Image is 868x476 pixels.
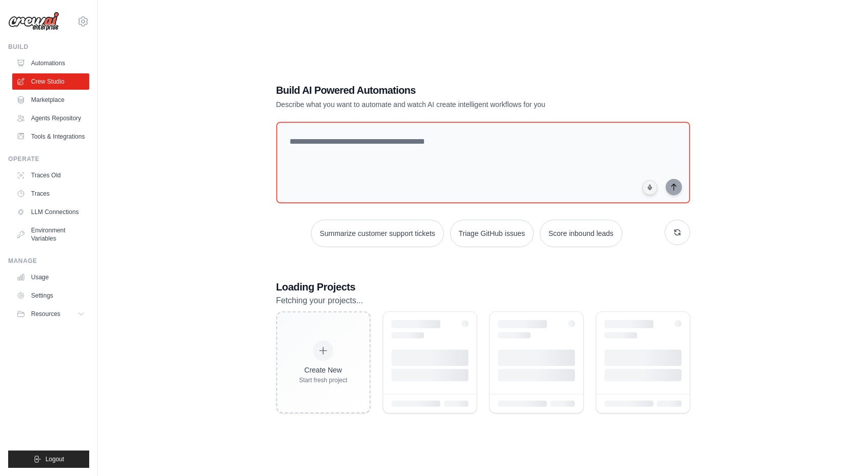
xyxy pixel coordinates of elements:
button: Get new suggestions [665,220,690,245]
a: Usage [12,269,89,285]
p: Describe what you want to automate and watch AI create intelligent workflows for you [276,99,619,110]
span: Logout [45,455,64,463]
div: Start fresh project [299,376,348,384]
a: Environment Variables [12,222,89,247]
h1: Build AI Powered Automations [276,83,619,97]
div: Build [8,43,89,51]
img: Logo [8,12,59,31]
a: Marketplace [12,92,89,108]
a: Settings [12,287,89,304]
button: Triage GitHub issues [450,220,534,247]
a: Automations [12,55,89,71]
a: Crew Studio [12,73,89,90]
a: Tools & Integrations [12,128,89,145]
a: Traces Old [12,167,89,183]
button: Summarize customer support tickets [311,220,443,247]
div: Operate [8,155,89,163]
p: Fetching your projects... [276,294,690,307]
button: Click to speak your automation idea [642,180,657,195]
div: Create New [299,365,348,375]
div: Manage [8,257,89,265]
a: Traces [12,186,89,202]
button: Resources [12,306,89,322]
h3: Loading Projects [276,280,690,294]
button: Logout [8,451,89,468]
a: LLM Connections [12,204,89,220]
a: Agents Repository [12,110,89,126]
span: Resources [31,310,60,318]
button: Score inbound leads [540,220,622,247]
